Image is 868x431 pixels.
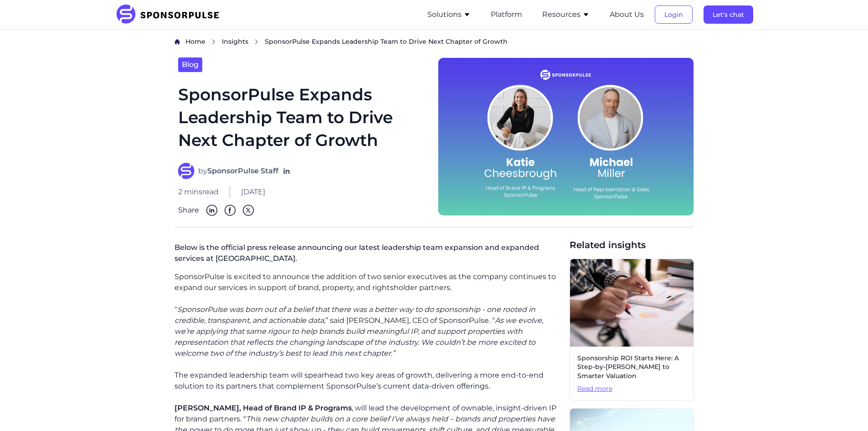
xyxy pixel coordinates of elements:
span: by [198,166,278,177]
img: chevron right [254,39,259,45]
strong: SponsorPulse Staff [207,166,278,175]
img: Facebook [225,205,236,216]
i: SponsorPulse was born out of a belief that there was a better way to do sponsorship - one rooted ... [175,305,535,325]
img: SponsorPulse Staff [178,163,195,179]
span: Insights [222,37,248,46]
a: Home [185,37,205,47]
span: [PERSON_NAME], Head of Brand IP & Programs [175,404,352,412]
img: chevron right [211,39,216,45]
a: Login [655,10,693,19]
span: Sponsorship ROI Starts Here: A Step-by-[PERSON_NAME] to Smarter Valuation [577,354,686,381]
a: Let's chat [704,10,753,19]
p: “ ,” said [PERSON_NAME], CEO of SponsorPulse. “ [175,304,562,359]
span: SponsorPulse Expands Leadership Team to Drive Next Chapter of Growth [265,37,508,46]
img: Twitter [243,205,254,216]
img: SponsorPulse [115,5,226,25]
span: [DATE] [241,187,265,197]
span: Read more [577,384,686,394]
h1: SponsorPulse Expands Leadership Team to Drive Next Chapter of Growth [178,83,427,152]
a: Sponsorship ROI Starts Here: A Step-by-[PERSON_NAME] to Smarter ValuationRead more [570,259,694,401]
button: Platform [491,9,522,20]
a: Platform [491,10,522,19]
button: Login [655,5,693,24]
button: Solutions [427,9,471,20]
a: Insights [222,37,248,47]
i: As we evolve, we’re applying that same rigour to help brands build meaningful IP, and support pro... [175,316,543,358]
img: Linkedin [206,205,217,216]
p: SponsorPulse is excited to announce the addition of two senior executives as the company continue... [175,271,562,293]
a: Follow on LinkedIn [282,166,291,176]
button: Let's chat [704,5,753,24]
span: Share [178,205,199,216]
button: About Us [610,9,644,20]
p: The expanded leadership team will spearhead two key areas of growth, delivering a more end-to-end... [175,370,562,392]
img: Getty Images courtesy of Unsplash [570,259,693,347]
img: Home [175,39,180,45]
button: Resources [542,9,590,20]
span: 2 mins read [178,187,219,197]
span: Related insights [570,239,694,251]
p: Below is the official press release announcing our latest leadership team expansion and expanded ... [175,239,562,271]
a: Blog [178,57,202,72]
a: About Us [610,10,644,19]
span: Home [185,37,205,46]
img: Katie Cheesbrough and Michael Miller Join SponsorPulse to Accelerate Strategic Services [438,57,694,216]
